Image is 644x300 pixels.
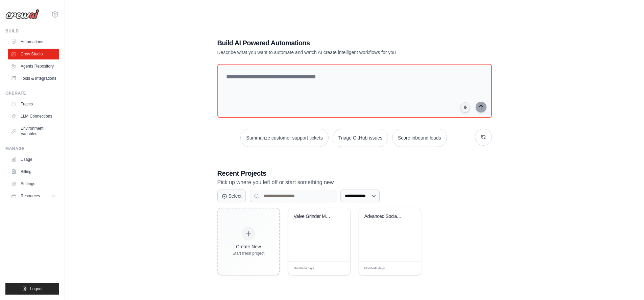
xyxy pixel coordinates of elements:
[8,191,59,201] button: Resources
[217,178,492,187] p: Pick up where you left off or start something new
[8,36,59,47] a: Automations
[392,129,447,147] button: Score inbound leads
[217,49,445,56] p: Describe what you want to automate and watch AI create intelligent workflows for you
[217,38,445,48] h1: Build AI Powered Automations
[217,190,246,202] button: Select
[30,286,43,292] span: Logout
[405,266,410,271] span: Edit
[333,129,388,147] button: Triage GitHub issues
[5,283,59,295] button: Logout
[475,129,492,146] button: Get new suggestions
[5,28,59,34] div: Build
[5,146,59,151] div: Manage
[233,243,265,250] div: Create New
[5,9,39,19] img: Logo
[240,129,328,147] button: Summarize customer support tickets
[294,266,314,271] span: Modified 4 days
[8,49,59,59] a: Crew Studio
[8,73,59,84] a: Tools & Integrations
[364,214,405,220] div: Advanced Social Media Management Suite
[8,123,59,139] a: Environment Variables
[5,91,59,96] div: Operate
[233,251,265,256] div: Start fresh project
[8,99,59,109] a: Traces
[8,166,59,177] a: Billing
[217,169,492,178] h3: Recent Projects
[8,154,59,165] a: Usage
[460,102,470,112] button: Click to speak your automation idea
[334,266,340,271] span: Edit
[8,178,59,189] a: Settings
[8,61,59,72] a: Agents Repository
[21,193,40,199] span: Resources
[364,266,385,271] span: Modified 4 days
[8,111,59,122] a: LLM Connections
[294,214,335,220] div: Valve Grinder Machine Design Automation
